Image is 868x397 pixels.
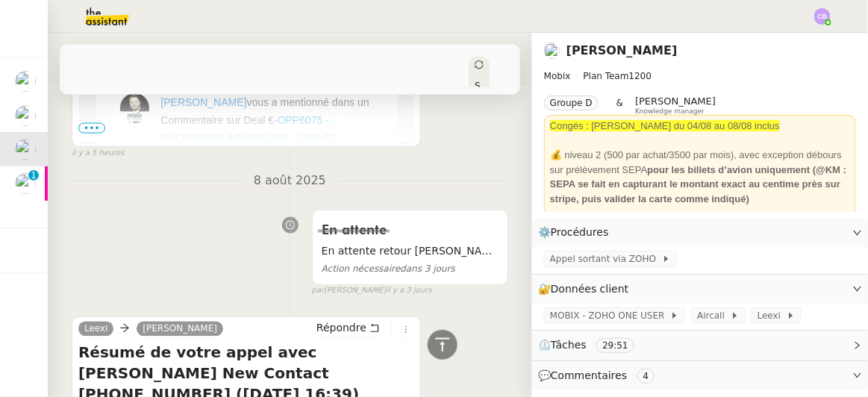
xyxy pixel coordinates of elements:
[551,339,587,351] span: Tâches
[814,8,831,25] img: svg
[550,164,846,204] strong: pour les billets d’avion uniquement (@KM : SEPA se fait en capturant le montant exact au centime ...
[538,339,647,351] span: ⏲️
[538,224,616,241] span: ⚙️
[550,120,780,131] span: Congés : [PERSON_NAME] du 04/08 au 08/08 inclus
[629,71,652,81] span: 1200
[544,43,561,59] img: users%2FW4OQjB9BRtYK2an7yusO0WsYLsD3%2Favatar%2F28027066-518b-424c-8476-65f2e549ac29
[538,369,661,381] span: 💬
[544,71,571,81] span: Mobix
[322,243,499,260] span: En attente retour [PERSON_NAME]
[15,173,36,194] img: users%2FW4OQjB9BRtYK2an7yusO0WsYLsD3%2Favatar%2F28027066-518b-424c-8476-65f2e549ac29
[550,308,670,323] span: MOBIX - ZOHO ONE USER
[15,139,36,160] img: users%2FW4OQjB9BRtYK2an7yusO0WsYLsD3%2Favatar%2F28027066-518b-424c-8476-65f2e549ac29
[312,285,432,298] small: [PERSON_NAME]
[15,71,36,92] img: users%2FW4OQjB9BRtYK2an7yusO0WsYLsD3%2Favatar%2F28027066-518b-424c-8476-65f2e549ac29
[312,285,325,298] span: par
[635,96,716,107] span: [PERSON_NAME]
[312,203,337,215] span: false
[322,225,387,238] span: En attente
[78,322,113,336] a: Leexi
[550,148,850,206] div: 💰 niveau 2 (500 par achat/3500 par mois), avec exception débours sur prélèvement SEPA
[532,331,868,360] div: ⏲️Tâches 29:51
[72,147,125,160] span: il y a 5 heures
[550,251,662,266] span: Appel sortant via ZOHO
[386,285,431,298] span: il y a 3 jours
[635,96,716,115] app-user-label: Knowledge manager
[584,71,629,81] span: Plan Team
[28,170,39,181] nz-badge-sup: 1
[322,264,455,275] span: dans 3 jours
[160,114,337,162] a: OPP6075 - DECORDIER IMMOBILIER - CRM ET MARKETING
[551,369,627,381] span: Commentaires
[311,320,385,337] button: Répondre
[120,93,150,123] img: file
[532,361,868,390] div: 💬Commentaires 4
[15,105,36,126] img: users%2FW4OQjB9BRtYK2an7yusO0WsYLsD3%2Favatar%2F28027066-518b-424c-8476-65f2e549ac29
[78,123,105,134] span: •••
[551,283,629,295] span: Données client
[72,310,96,322] span: false
[475,81,481,143] span: Statut
[322,264,401,275] span: Action nécessaire
[532,275,868,304] div: 🔐Données client
[31,170,37,184] p: 1
[635,107,705,116] span: Knowledge manager
[566,43,678,57] a: [PERSON_NAME]
[316,321,366,336] span: Répondre
[758,308,787,323] span: Leexi
[538,281,635,298] span: 🔐
[596,338,634,353] nz-tag: 29:51
[697,308,730,323] span: Aircall
[160,96,246,108] a: [PERSON_NAME]
[544,96,599,110] nz-tag: Groupe D
[637,369,655,384] nz-tag: 4
[532,218,868,247] div: ⚙️Procédures
[242,171,338,191] span: 8 août 2025
[160,96,369,162] span: vous a mentionné dans un Commentaire sur Deal €-
[137,322,223,336] a: [PERSON_NAME]
[616,96,623,115] span: &
[551,226,609,238] span: Procédures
